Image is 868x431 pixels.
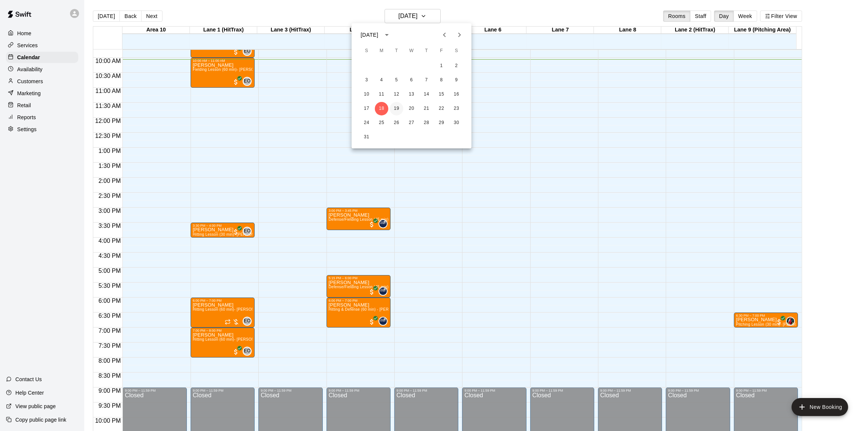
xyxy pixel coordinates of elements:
button: 13 [405,88,418,101]
button: 24 [360,116,373,130]
button: 19 [390,102,403,115]
span: Thursday [420,43,433,58]
button: 5 [390,73,403,87]
button: 23 [450,102,463,115]
button: 4 [375,73,388,87]
button: 2 [450,59,463,73]
button: 7 [420,73,433,87]
button: Previous month [437,27,452,42]
span: Monday [375,43,388,58]
button: 3 [360,73,373,87]
button: 12 [390,88,403,101]
button: 26 [390,116,403,130]
button: 8 [435,73,448,87]
div: [DATE] [361,31,378,39]
button: 22 [435,102,448,115]
button: 6 [405,73,418,87]
button: 14 [420,88,433,101]
button: 31 [360,130,373,144]
span: Saturday [450,43,463,58]
button: 18 [375,102,388,115]
button: 20 [405,102,418,115]
button: 10 [360,88,373,101]
span: Tuesday [390,43,403,58]
span: Wednesday [405,43,418,58]
button: 25 [375,116,388,130]
button: 9 [450,73,463,87]
button: 29 [435,116,448,130]
span: Friday [435,43,448,58]
button: 16 [450,88,463,101]
button: 30 [450,116,463,130]
button: 21 [420,102,433,115]
button: 27 [405,116,418,130]
button: 15 [435,88,448,101]
button: 11 [375,88,388,101]
button: 28 [420,116,433,130]
button: 1 [435,59,448,73]
button: 17 [360,102,373,115]
span: Sunday [360,43,373,58]
button: Next month [452,27,467,42]
button: calendar view is open, switch to year view [380,28,393,41]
